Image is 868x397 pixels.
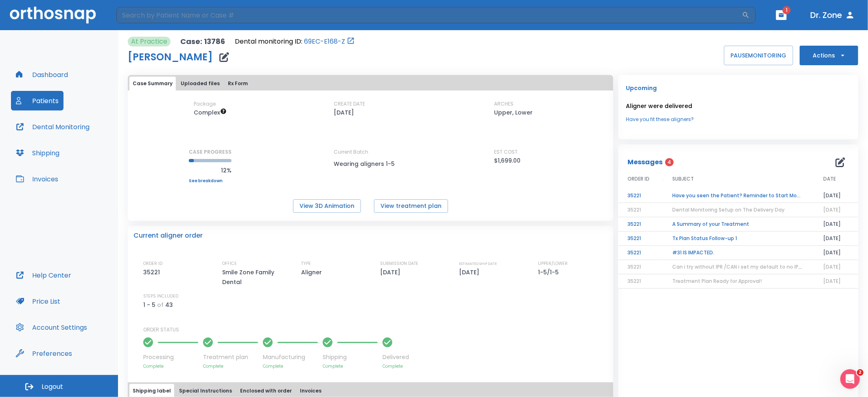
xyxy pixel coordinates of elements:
span: 35221 [628,263,641,270]
p: Current aligner order [133,231,203,240]
iframe: Intercom live chat [840,369,860,389]
td: A Summary of your Treatment [663,217,813,232]
p: [DATE] [334,108,354,117]
p: TYPE [301,260,311,267]
button: View 3D Animation [293,199,361,213]
p: 43 [165,300,173,310]
button: Actions [800,46,858,65]
p: ESTIMATED SHIP DATE [459,260,497,267]
p: Upper, Lower [494,108,533,117]
p: Complete [323,363,378,369]
td: 35221 [618,232,663,246]
p: CREATE DATE [334,100,365,108]
p: Current Batch [334,148,407,156]
p: of [157,300,164,310]
p: STEPS INCLUDED [143,293,178,300]
p: Messages [628,157,663,167]
p: CASE PROGRESS [189,148,232,156]
p: Aligner [301,267,325,277]
button: Case Summary [129,77,176,90]
button: Preferences [11,344,77,363]
p: Dental monitoring ID: [235,37,302,46]
button: Dr. Zone [807,8,858,22]
span: ORDER ID [628,175,650,183]
p: 1 - 5 [143,300,155,310]
p: UPPER/LOWER [538,260,568,267]
td: [DATE] [813,232,858,246]
p: $1,699.00 [494,156,520,165]
td: [DATE] [813,246,858,260]
button: Dental Monitoring [11,117,94,137]
p: Shipping [323,353,378,362]
td: 35221 [618,217,663,232]
span: [DATE] [823,206,841,213]
button: Patients [11,91,63,110]
span: Treatment Plan Ready for Approval! [673,278,762,285]
a: Account Settings [11,318,92,337]
span: Logout [42,382,63,391]
p: Complete [143,363,198,369]
p: Smile Zone Family Dental [222,267,291,287]
p: 12% [189,165,232,175]
p: Case: 13786 [180,37,225,46]
div: tabs [129,77,612,90]
h1: [PERSON_NAME] [128,52,213,62]
p: Processing [143,353,198,362]
p: ORDER STATUS [143,326,608,333]
button: Rx Form [225,77,251,90]
td: Tx Plan Status Follow-up 1 [663,232,813,246]
button: View treatment plan [374,199,448,213]
td: [DATE] [813,189,858,203]
a: See breakdown [189,179,232,183]
td: [DATE] [813,217,858,232]
span: 35221 [628,278,641,285]
td: 35221 [618,189,663,203]
p: At Practice [131,37,167,46]
p: ARCHES [494,100,514,108]
button: Uploaded files [177,77,223,90]
p: Package [194,100,216,108]
p: EST COST [494,148,518,156]
p: [DATE] [380,267,403,277]
p: Manufacturing [263,353,318,362]
a: Have you fit these aligners? [626,116,850,123]
span: SUBJECT [673,175,694,183]
span: 1 [783,6,791,14]
p: [DATE] [459,267,483,277]
td: #31 IS IMPACTED. [663,246,813,260]
span: [DATE] [823,263,841,270]
p: Upcoming [626,83,850,93]
span: Up to 50 Steps (100 aligners) [194,108,227,117]
span: DATE [823,175,836,183]
button: PAUSEMONITORING [724,46,793,65]
span: 4 [665,158,673,166]
span: [DATE] [823,278,841,285]
button: Invoices [11,169,63,189]
p: 35221 [143,267,163,277]
p: Complete [263,363,318,369]
a: 69EC-E168-Z [304,37,345,46]
div: Tooltip anchor [70,350,78,357]
span: Dental Monitoring Setup on The Delivery Day [673,206,785,213]
button: Help Center [11,265,76,285]
button: Price List [11,291,65,311]
button: Dashboard [11,65,73,84]
button: Shipping [11,143,64,163]
p: Complete [383,363,409,369]
td: 35221 [618,246,663,260]
p: ORDER ID [143,260,162,267]
p: Aligner were delivered [626,101,850,111]
span: 2 [857,369,864,376]
img: Orthosnap [10,7,96,23]
p: Complete [203,363,258,369]
div: Open patient in dental monitoring portal [235,37,355,46]
td: Have you seen the Patient? Reminder to Start Monitoring [663,189,813,203]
